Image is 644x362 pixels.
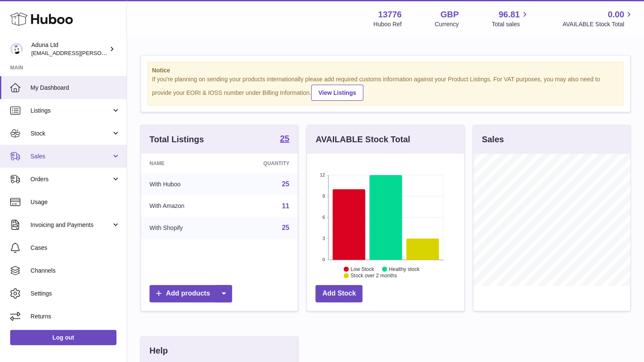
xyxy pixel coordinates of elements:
[30,244,120,252] span: Cases
[323,193,325,199] text: 9
[152,66,619,75] strong: Notice
[141,154,227,173] th: Name
[282,224,290,231] a: 25
[311,85,363,101] a: View Listings
[30,107,111,115] span: Listings
[30,84,120,92] span: My Dashboard
[149,134,204,145] h3: Total Listings
[141,217,227,239] td: With Shopify
[389,266,420,272] text: Healthy stock
[10,330,116,345] a: Log out
[440,9,459,20] strong: GBP
[30,290,120,298] span: Settings
[280,134,289,144] a: 25
[30,312,120,321] span: Returns
[152,75,619,101] div: If you're planning on sending your products internationally please add required customs informati...
[282,202,290,210] a: 11
[30,130,111,138] span: Stock
[323,236,325,241] text: 3
[280,134,289,143] strong: 25
[562,20,634,28] span: AVAILABLE Stock Total
[492,20,529,28] span: Total sales
[30,267,120,275] span: Channels
[482,134,504,145] h3: Sales
[149,345,168,356] h3: Help
[31,41,108,57] div: Aduna Ltd
[373,20,402,28] div: Huboo Ref
[31,50,215,56] span: [EMAIL_ADDRESS][PERSON_NAME][PERSON_NAME][DOMAIN_NAME]
[351,273,397,279] text: Stock over 2 months
[315,134,410,145] h3: AVAILABLE Stock Total
[282,180,290,188] a: 25
[141,173,227,195] td: With Huboo
[30,175,111,183] span: Orders
[323,257,325,262] text: 0
[30,198,120,206] span: Usage
[30,152,111,160] span: Sales
[30,221,111,229] span: Invoicing and Payments
[315,285,362,302] a: Add Stock
[141,195,227,217] td: With Amazon
[435,20,459,28] div: Currency
[320,172,325,177] text: 12
[498,9,520,20] span: 96.81
[149,285,232,302] a: Add products
[492,9,529,28] a: 96.81 Total sales
[10,43,23,55] img: deborahe.kamara@aduna.com
[378,9,402,20] strong: 13776
[227,154,298,173] th: Quantity
[323,215,325,220] text: 6
[351,266,374,272] text: Low Stock
[608,9,624,20] span: 0.00
[562,9,634,28] a: 0.00 AVAILABLE Stock Total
